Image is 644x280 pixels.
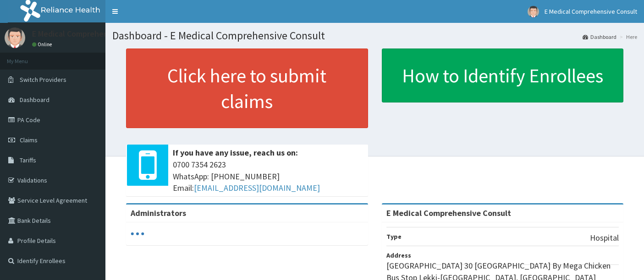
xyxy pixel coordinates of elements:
[32,41,54,48] a: Online
[131,227,144,241] svg: audio-loading
[386,251,411,259] b: Address
[173,159,363,194] span: 0700 7354 2623 WhatsApp: [PHONE_NUMBER] Email:
[20,156,36,164] span: Tariffs
[386,208,511,218] strong: E Medical Comprehensive Consult
[20,136,38,144] span: Claims
[20,96,50,104] span: Dashboard
[173,147,298,158] b: If you have any issue, reach us on:
[617,33,637,41] li: Here
[126,48,368,128] a: Click here to submit claims
[528,6,539,17] img: User Image
[545,7,637,16] span: E Medical Comprehensive Consult
[112,30,637,42] h1: Dashboard - E Medical Comprehensive Consult
[194,183,320,193] a: [EMAIL_ADDRESS][DOMAIN_NAME]
[5,27,25,48] img: User Image
[32,30,152,38] p: E Medical Comprehensive Consult
[386,232,402,241] b: Type
[590,232,619,244] p: Hospital
[131,208,186,218] b: Administrators
[382,48,624,102] a: How to Identify Enrollees
[20,75,66,84] span: Switch Providers
[583,33,616,41] a: Dashboard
